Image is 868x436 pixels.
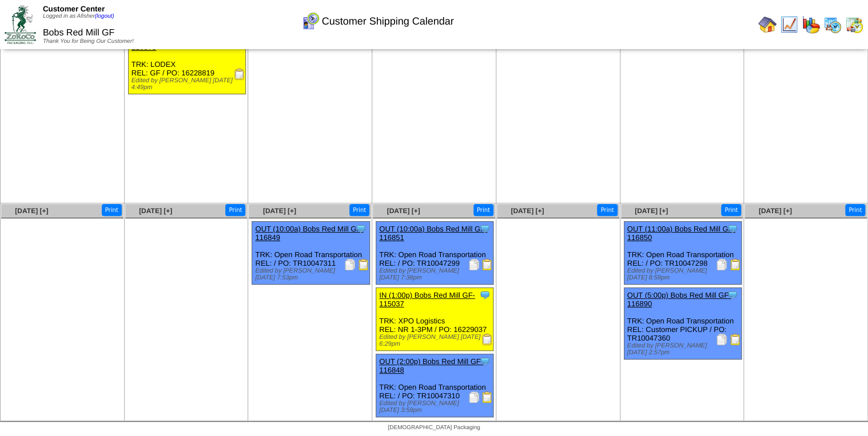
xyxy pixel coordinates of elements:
img: Tooltip [355,223,367,234]
img: calendarprod.gif [823,15,842,34]
div: TRK: Open Road Transportation REL: Customer PICKUP / PO: TR10047360 [624,288,741,359]
a: OUT (10:00a) Bobs Red Mill GF-116849 [255,225,363,242]
a: [DATE] [+] [511,207,544,215]
div: TRK: XPO Logistics REL: NR 1-3PM / PO: 16229037 [376,288,493,351]
img: Packing Slip [468,259,480,270]
img: Bill of Lading [358,259,369,270]
div: Edited by [PERSON_NAME] [DATE] 4:49pm [132,77,245,91]
a: [DATE] [+] [263,207,296,215]
a: [DATE] [+] [759,207,792,215]
img: Bill of Lading [730,259,741,270]
img: Packing Slip [468,391,480,403]
span: Logged in as Afisher [43,13,114,19]
img: Tooltip [479,289,491,301]
div: Edited by [PERSON_NAME] [DATE] 3:59pm [379,400,493,414]
img: Tooltip [727,223,738,234]
div: TRK: Open Road Transportation REL: / PO: TR10047298 [624,222,741,285]
img: Bill of Lading [730,334,741,345]
img: Bill of Lading [481,259,493,270]
span: Bobs Red Mill GF [43,28,114,38]
img: Bill of Lading [481,391,493,403]
a: OUT (2:00p) Bobs Red Mill GF-116848 [379,357,483,374]
img: Tooltip [479,223,491,234]
img: Packing Slip [344,259,356,270]
img: Tooltip [479,355,491,367]
div: TRK: Open Road Transportation REL: / PO: TR10047310 [376,354,493,417]
a: [DATE] [+] [15,207,48,215]
img: line_graph.gif [780,15,798,34]
div: TRK: Open Road Transportation REL: / PO: TR10047299 [376,222,493,285]
img: Tooltip [727,289,738,301]
button: Print [473,204,493,216]
a: OUT (11:00a) Bobs Red Mill GF-116850 [627,225,735,242]
div: Edited by [PERSON_NAME] [DATE] 6:29pm [379,334,493,347]
button: Print [225,204,245,216]
span: Customer Shipping Calendar [322,15,454,27]
a: OUT (10:00a) Bobs Red Mill GF-116851 [379,225,487,242]
a: [DATE] [+] [387,207,420,215]
button: Print [597,204,617,216]
div: Edited by [PERSON_NAME] [DATE] 8:59pm [627,267,741,281]
img: Receiving Document [481,334,493,345]
img: calendarcustomer.gif [301,12,320,30]
span: Customer Center [43,5,105,13]
div: Edited by [PERSON_NAME] [DATE] 2:57pm [627,342,741,356]
a: [DATE] [+] [139,207,172,215]
div: Edited by [PERSON_NAME] [DATE] 7:53pm [255,267,369,281]
img: Packing Slip [716,259,727,270]
img: home.gif [758,15,777,34]
button: Print [721,204,741,216]
img: graph.gif [802,15,820,34]
div: TRK: Open Road Transportation REL: / PO: TR10047311 [252,222,369,285]
span: Thank You for Being Our Customer! [43,38,134,45]
div: TRK: LODEX REL: GF / PO: 16228819 [128,31,245,94]
a: (logout) [95,13,114,19]
span: [DEMOGRAPHIC_DATA] Packaging [388,425,480,431]
img: Receiving Document [234,69,245,80]
button: Print [102,204,122,216]
a: [DATE] [+] [635,207,668,215]
img: Packing Slip [716,334,727,345]
button: Print [349,204,369,216]
a: OUT (5:00p) Bobs Red Mill GF-116890 [627,291,731,308]
img: ZoRoCo_Logo(Green%26Foil)%20jpg.webp [5,5,36,43]
div: Edited by [PERSON_NAME] [DATE] 7:38pm [379,267,493,281]
img: calendarinout.gif [845,15,863,34]
button: Print [845,204,865,216]
a: IN (1:00p) Bobs Red Mill GF-115037 [379,291,475,308]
